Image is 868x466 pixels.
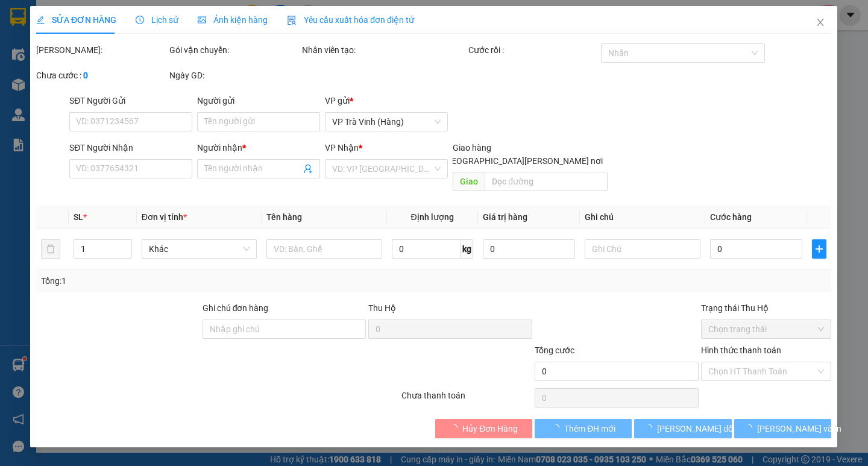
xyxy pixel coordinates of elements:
[36,69,167,82] div: Chưa cước :
[485,172,608,191] input: Dọc đường
[453,143,492,153] span: Giao hàng
[734,419,831,438] button: [PERSON_NAME] và In
[70,94,193,107] div: SĐT Người Gửi
[461,239,473,259] span: kg
[198,15,268,25] span: Ảnh kiện hàng
[5,52,176,63] p: NHẬN:
[304,164,313,174] span: user-add
[31,78,73,90] span: K BAO BỂ
[198,141,321,154] div: Người nhận
[203,320,366,339] input: Ghi chú đơn hàng
[644,424,658,432] span: loading
[325,143,359,153] span: VP Nhận
[36,16,45,24] span: edit
[288,16,297,25] img: icon
[288,15,415,25] span: Yêu cầu xuất hóa đơn điện tử
[813,239,827,259] button: plus
[136,16,145,24] span: clock-circle
[435,419,532,438] button: Hủy Đơn Hàng
[453,172,485,191] span: Giao
[757,422,841,435] span: [PERSON_NAME] và In
[450,424,463,432] span: loading
[302,43,466,57] div: Nhân viên tạo:
[710,212,752,222] span: Cước hàng
[813,244,826,254] span: plus
[5,65,83,77] span: 0395602463 -
[369,303,397,313] span: Thu Hộ
[149,240,250,258] span: Khác
[325,94,448,107] div: VP gửi
[169,69,300,82] div: Ngày GD:
[333,113,441,131] span: VP Trà Vinh (Hàng)
[658,422,735,435] span: [PERSON_NAME] đổi
[267,212,303,222] span: Tên hàng
[701,345,781,355] label: Hình thức thanh toán
[535,345,574,355] span: Tổng cước
[110,35,151,46] span: CHÚ KHA
[816,17,826,27] span: close
[411,212,454,222] span: Định lượng
[203,303,269,313] label: Ghi chú đơn hàng
[804,6,838,40] button: Close
[5,78,73,90] span: GIAO:
[36,43,167,57] div: [PERSON_NAME]:
[267,239,382,259] input: VD: Bàn, Ghế
[535,419,632,438] button: Thêm ĐH mới
[483,212,527,222] span: Giá trị hàng
[198,16,207,24] span: picture
[635,419,732,438] button: [PERSON_NAME] đổi
[83,71,88,80] b: 0
[41,274,336,288] div: Tổng: 1
[5,24,151,46] span: VP [PERSON_NAME] ([GEOGRAPHIC_DATA]) -
[585,239,700,259] input: Ghi Chú
[439,154,608,168] span: [GEOGRAPHIC_DATA][PERSON_NAME] nơi
[463,422,518,435] span: Hủy Đơn Hàng
[401,389,534,410] div: Chưa thanh toán
[5,24,176,46] p: GỬI:
[552,424,565,432] span: loading
[36,15,116,25] span: SỬA ĐƠN HÀNG
[64,65,83,77] span: HUY
[142,212,187,222] span: Đơn vị tính
[34,52,117,63] span: VP Trà Vinh (Hàng)
[40,7,140,18] strong: BIÊN NHẬN GỬI HÀNG
[708,320,825,338] span: Chọn trạng thái
[744,424,757,432] span: loading
[70,141,193,154] div: SĐT Người Nhận
[41,239,60,259] button: delete
[580,206,705,229] th: Ghi chú
[74,212,83,222] span: SL
[169,43,300,57] div: Gói vận chuyển:
[565,422,616,435] span: Thêm ĐH mới
[136,15,179,25] span: Lịch sử
[198,94,321,107] div: Người gửi
[468,43,599,57] div: Cước rồi :
[701,301,832,315] div: Trạng thái Thu Hộ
